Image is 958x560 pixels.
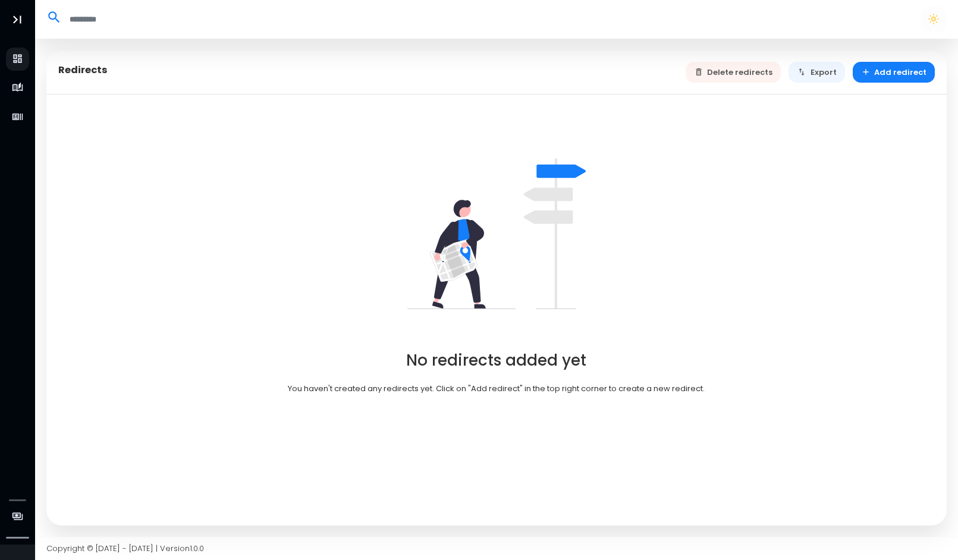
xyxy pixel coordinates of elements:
[6,8,29,31] button: Toggle Aside
[288,383,705,395] p: You haven't created any redirects yet. Click on "Add redirect" in the top right corner to create ...
[407,144,586,323] img: undraw_right_direction_tge8-82dba1b9.svg
[46,543,204,554] span: Copyright © [DATE] - [DATE] | Version 1.0.0
[853,62,935,83] button: Add redirect
[406,351,586,370] h2: No redirects added yet
[58,64,108,76] h5: Redirects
